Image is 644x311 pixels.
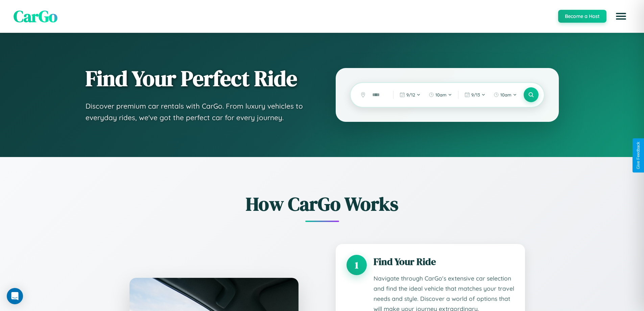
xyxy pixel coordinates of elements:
span: 9 / 13 [471,92,480,97]
span: CarGo [14,5,57,27]
button: 9/13 [461,89,489,100]
button: 10am [425,89,455,100]
h3: Find Your Ride [374,255,514,268]
h2: How CarGo Works [119,191,525,217]
button: Open menu [612,7,630,26]
button: 10am [490,89,520,100]
div: Give Feedback [636,142,641,169]
button: 9/12 [396,89,424,100]
div: 1 [347,255,367,275]
span: 10am [500,92,511,97]
span: 9 / 12 [406,92,415,97]
span: 10am [435,92,447,97]
h1: Find Your Perfect Ride [86,67,309,90]
div: Open Intercom Messenger [7,288,23,304]
button: Become a Host [558,10,606,23]
p: Discover premium car rentals with CarGo. From luxury vehicles to everyday rides, we've got the pe... [86,101,309,123]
